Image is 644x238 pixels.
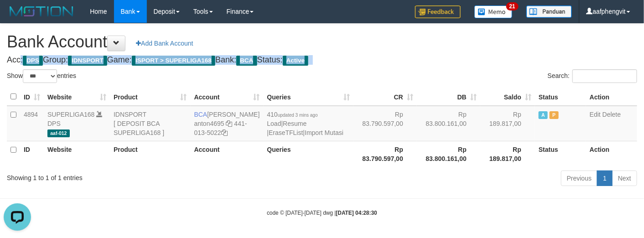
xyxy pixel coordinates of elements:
th: Account: activate to sort column ascending [191,88,264,106]
td: Rp 83.800.161,00 [417,106,480,141]
img: panduan.png [526,5,572,18]
a: Load [267,120,281,127]
img: Button%20Memo.svg [474,5,513,18]
th: Account [191,141,264,167]
img: Feedback.jpg [415,5,461,18]
th: Action [586,88,637,106]
a: Copy anton4695 to clipboard [226,120,233,127]
small: code © [DATE]-[DATE] dwg | [267,210,377,216]
td: Rp 83.790.597,00 [353,106,417,141]
a: Add Bank Account [130,36,199,51]
th: Queries: activate to sort column ascending [264,88,353,106]
th: ID: activate to sort column ascending [20,88,44,106]
label: Search: [548,69,637,83]
strong: [DATE] 04:28:30 [336,210,377,216]
th: Product: activate to sort column ascending [110,88,191,106]
a: Copy 4410135022 to clipboard [221,129,228,136]
span: IDNSPORT [68,56,107,66]
th: Status [535,141,586,167]
a: anton4695 [194,120,224,127]
a: Previous [561,171,597,186]
span: 410 [267,111,318,118]
h4: Acc: Group: Game: Bank: Status: [7,56,637,65]
span: | | | [267,111,344,136]
button: Open LiveChat chat widget [4,4,31,31]
th: CR: activate to sort column ascending [353,88,417,106]
th: Queries [264,141,353,167]
span: BCA [194,111,208,118]
td: IDNSPORT [ DEPOSIT BCA SUPERLIGA168 ] [110,106,191,141]
a: Resume [283,120,306,127]
th: Status [535,88,586,106]
td: [PERSON_NAME] 441-013-5022 [191,106,264,141]
h1: Bank Account [7,33,637,51]
a: Edit [590,111,601,118]
th: Website: activate to sort column ascending [44,88,110,106]
th: Saldo: activate to sort column ascending [480,88,535,106]
span: BCA [236,56,257,66]
a: SUPERLIGA168 [47,111,95,118]
span: ISPORT > SUPERLIGA168 [132,56,215,66]
a: 1 [597,171,613,186]
th: DB: activate to sort column ascending [417,88,480,106]
a: EraseTFList [269,129,303,136]
a: Next [612,171,637,186]
td: DPS [44,106,110,141]
td: Rp 189.817,00 [480,106,535,141]
td: 4894 [20,106,44,141]
img: MOTION_logo.png [7,5,76,18]
a: Import Mutasi [305,129,343,136]
span: Paused [550,111,559,119]
th: Website [44,141,110,167]
span: Active [283,56,309,66]
th: Action [586,141,637,167]
label: Show entries [7,69,76,83]
span: updated 3 mins ago [278,113,318,118]
span: 21 [506,2,519,10]
a: Delete [602,111,621,118]
span: DPS [23,56,43,66]
input: Search: [572,69,637,83]
th: Rp 83.790.597,00 [353,141,417,167]
th: Rp 83.800.161,00 [417,141,480,167]
th: ID [20,141,44,167]
div: Showing 1 to 1 of 1 entries [7,170,261,182]
th: Rp 189.817,00 [480,141,535,167]
select: Showentries [23,69,57,83]
span: aaf-012 [47,129,70,137]
th: Product [110,141,191,167]
span: Active [539,111,548,119]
